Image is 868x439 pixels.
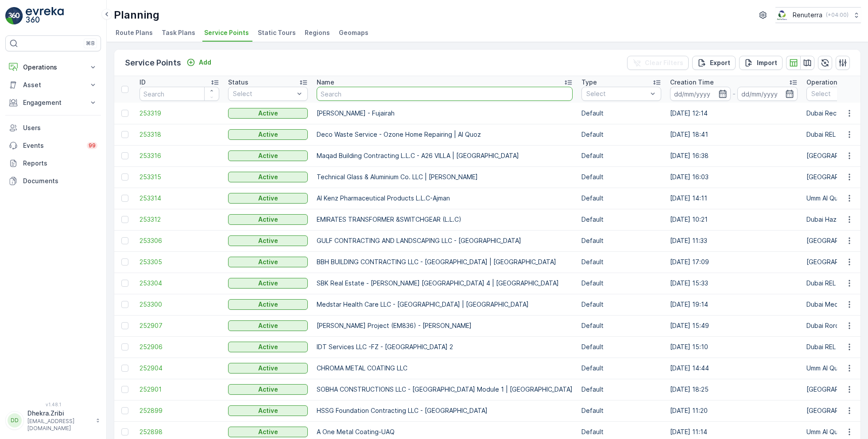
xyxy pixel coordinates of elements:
a: 253316 [139,151,219,160]
td: Technical Glass & Aluminium Co. LLC | [PERSON_NAME] [312,166,577,188]
p: Select [586,89,647,98]
td: Default [577,230,666,251]
p: Active [258,151,278,160]
div: Toggle Row Selected [121,173,128,181]
div: Toggle Row Selected [121,343,128,350]
td: Default [577,251,666,273]
span: 253318 [139,130,219,139]
a: 252899 [139,406,219,415]
a: Users [5,119,101,137]
td: [DATE] 15:49 [666,315,802,336]
span: 253315 [139,173,219,181]
td: BBH BUILDING CONTRACTING LLC - [GEOGRAPHIC_DATA] | [GEOGRAPHIC_DATA] [312,251,577,273]
td: Default [577,273,666,294]
td: [DATE] 16:03 [666,166,802,188]
p: Documents [23,177,97,185]
button: Active [228,363,308,374]
p: Active [258,130,278,139]
p: Active [258,173,278,181]
td: Default [577,188,666,209]
button: Active [228,150,308,161]
p: Select [233,89,294,98]
td: Default [577,145,666,166]
p: Asset [23,81,83,89]
button: Active [228,108,308,119]
td: [DATE] 15:33 [666,273,802,294]
input: Search [139,87,219,101]
button: Active [228,278,308,289]
img: logo_light-DOdMpM7g.png [26,7,64,25]
div: Toggle Row Selected [121,216,128,223]
button: Export [692,56,736,70]
td: Deco Waste Service - Ozone Home Repairing | Al Quoz [312,124,577,145]
td: [DATE] 11:33 [666,230,802,251]
p: Creation Time [670,78,714,87]
p: ⌘B [86,40,95,47]
button: Active [228,214,308,225]
span: v 1.48.1 [5,402,101,407]
input: dd/mm/yyyy [737,87,798,101]
div: Toggle Row Selected [121,152,128,159]
a: 252906 [139,343,219,351]
a: 253312 [139,215,219,224]
button: Active [228,172,308,182]
p: Active [258,279,278,288]
a: Reports [5,154,101,172]
td: [DATE] 17:09 [666,251,802,273]
p: Engagement [23,98,83,107]
td: Default [577,336,666,358]
p: Active [258,385,278,394]
span: Route Plans [116,28,153,37]
a: 253300 [139,300,219,309]
input: dd/mm/yyyy [670,87,731,101]
p: ID [139,78,146,87]
p: Operations [806,78,841,87]
button: Engagement [5,94,101,112]
span: Regions [305,28,330,37]
p: Active [258,321,278,330]
td: HSSG Foundation Contracting LLC - [GEOGRAPHIC_DATA] [312,400,577,421]
div: Toggle Row Selected [121,258,128,266]
a: 252907 [139,321,219,330]
div: Toggle Row Selected [121,195,128,202]
a: 252904 [139,364,219,373]
td: IDT Services LLC -FZ - [GEOGRAPHIC_DATA] 2 [312,336,577,358]
span: 253314 [139,194,219,203]
span: 252901 [139,385,219,394]
td: Default [577,103,666,124]
td: [DATE] 16:38 [666,145,802,166]
td: CHROMA METAL COATING LLC [312,358,577,379]
button: Operations [5,58,101,76]
button: Active [228,320,308,331]
div: Toggle Row Selected [121,322,128,329]
button: Active [228,257,308,267]
td: Default [577,209,666,230]
a: Documents [5,172,101,190]
button: Active [228,193,308,204]
div: Toggle Row Selected [121,280,128,287]
td: Default [577,315,666,336]
div: Toggle Row Selected [121,428,128,435]
td: Al Kenz Pharmaceutical Products L.L.C-Ajman [312,188,577,209]
td: [PERSON_NAME] Project (EM836) - [PERSON_NAME] [312,315,577,336]
button: Add [183,57,215,68]
p: 99 [89,142,96,149]
td: SOBHA CONSTRUCTIONS LLC - [GEOGRAPHIC_DATA] Module 1 | [GEOGRAPHIC_DATA] [312,379,577,400]
td: Default [577,124,666,145]
td: [PERSON_NAME] - Fujairah [312,103,577,124]
div: DD [8,413,22,427]
p: [EMAIL_ADDRESS][DOMAIN_NAME] [27,418,91,432]
button: Active [228,235,308,246]
button: DDDhekra.Zribi[EMAIL_ADDRESS][DOMAIN_NAME] [5,409,101,432]
td: Maqad Building Contracting L.L.C - A26 VILLA | [GEOGRAPHIC_DATA] [312,145,577,166]
a: 253305 [139,258,219,266]
td: [DATE] 18:41 [666,124,802,145]
a: Events99 [5,137,101,154]
div: Toggle Row Selected [121,386,128,393]
p: Export [710,58,730,67]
